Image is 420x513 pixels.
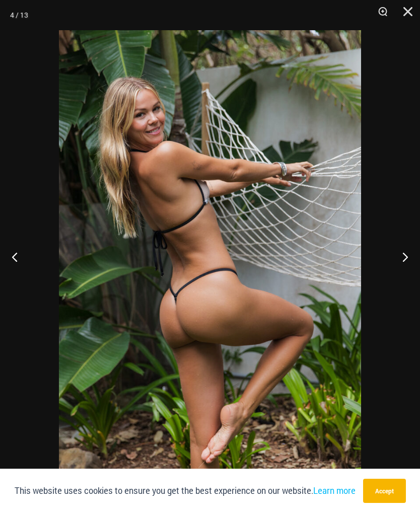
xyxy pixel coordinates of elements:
[10,8,28,23] div: 4 / 13
[313,485,356,496] a: Learn more
[15,484,356,497] p: This website uses cookies to ensure you get the best experience on our website.
[59,30,361,483] img: Trade Winds IvoryInk 317 Top 453 Micro 04
[363,479,406,503] button: Accept
[382,232,420,282] button: Next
